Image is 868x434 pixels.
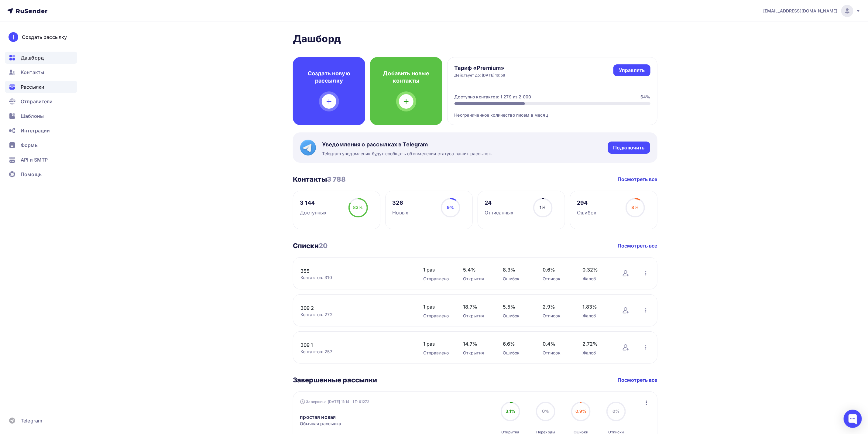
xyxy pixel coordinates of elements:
span: Интеграции [21,127,50,134]
div: Контактов: 257 [300,349,411,355]
div: Отправлено [423,313,451,319]
span: 5.5% [503,303,530,310]
h4: Добавить новые контакты [380,70,433,84]
div: Ошибок [503,350,530,356]
div: Контактов: 310 [300,275,411,281]
div: Открытия [463,276,491,282]
div: Неограниченное количество писем в месяц [455,105,650,118]
div: Отписанных [485,209,514,216]
span: Telegram уведомления будут сообщать об изменении статуса ваших рассылок. [322,151,492,157]
span: 1 раз [423,340,451,347]
span: Контакты [21,69,44,76]
span: Дашборд [21,54,44,61]
div: Ошибок [503,276,530,282]
span: 8.3% [503,266,530,273]
span: 1.83% [582,303,610,310]
span: Обычная рассылка [300,421,341,427]
div: Контактов: 272 [300,312,411,318]
span: 2.72% [582,340,610,347]
span: Отправители [21,98,53,105]
span: Шаблоны [21,112,44,120]
a: Дашборд [5,52,77,64]
div: Отписок [543,276,570,282]
div: Отправлено [423,350,451,356]
span: 9% [447,205,454,210]
span: 20 [319,242,328,250]
span: [EMAIL_ADDRESS][DOMAIN_NAME] [763,8,838,14]
a: 309 1 [300,341,404,349]
a: Формы [5,139,77,151]
a: 355 [300,267,404,275]
span: 0% [613,408,620,414]
span: 0.6% [543,266,570,273]
div: 3 144 [300,199,327,207]
div: Завершена [DATE] 11:14 [300,399,369,405]
span: 14.7% [463,340,491,347]
div: 64% [640,94,650,100]
div: Жалоб [582,313,610,319]
a: 309 2 [300,304,404,312]
span: Telegram [21,417,42,424]
span: 1 раз [423,303,451,310]
div: 294 [577,199,597,207]
div: 326 [393,199,409,207]
div: Доступных [300,209,327,216]
span: Формы [21,142,39,149]
a: Контакты [5,66,77,78]
a: Рассылки [5,81,77,93]
h2: Дашборд [293,33,657,45]
span: Помощь [21,171,42,178]
span: Рассылки [21,83,44,91]
div: Новых [393,209,409,216]
a: Отправители [5,95,77,108]
div: Подключить [613,144,645,151]
span: 0.4% [543,340,570,347]
span: ID [353,399,358,405]
span: 0.9% [575,408,587,414]
div: Отправлено [423,276,451,282]
a: Посмотреть все [618,242,657,249]
div: Доступно контактов: 1 279 из 2 000 [455,94,531,100]
span: 6.6% [503,340,530,347]
div: Жалоб [582,350,610,356]
div: 24 [485,199,514,207]
span: API и SMTP [21,156,48,163]
div: Создать рассылку [22,33,67,41]
div: Жалоб [582,276,610,282]
div: Отписок [543,350,570,356]
span: 61272 [359,399,369,405]
div: Управлять [619,67,645,74]
a: Посмотреть все [618,176,657,183]
span: 2.9% [543,303,570,310]
span: Уведомления о рассылках в Telegram [322,141,492,148]
span: 18.7% [463,303,491,310]
a: Шаблоны [5,110,77,122]
div: Отписок [543,313,570,319]
span: 8% [632,205,639,210]
h3: Контакты [293,175,346,183]
span: 1% [540,205,546,210]
h4: Тариф «Premium» [455,64,506,72]
span: 1 раз [423,266,451,273]
span: 0% [542,408,549,414]
h3: Завершенные рассылки [293,376,377,384]
span: 3 788 [327,175,346,183]
a: [EMAIL_ADDRESS][DOMAIN_NAME] [763,5,861,17]
span: 83% [353,205,363,210]
h4: Создать новую рассылку [303,70,355,84]
div: Действует до: [DATE] 16:58 [455,73,506,78]
a: простая новая [300,413,336,421]
a: Посмотреть все [618,376,657,384]
span: 0.32% [582,266,610,273]
div: Ошибок [503,313,530,319]
h3: Списки [293,241,328,250]
span: 5.4% [463,266,491,273]
div: Открытия [463,350,491,356]
div: Ошибок [577,209,597,216]
span: 3.1% [506,408,516,414]
div: Открытия [463,313,491,319]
